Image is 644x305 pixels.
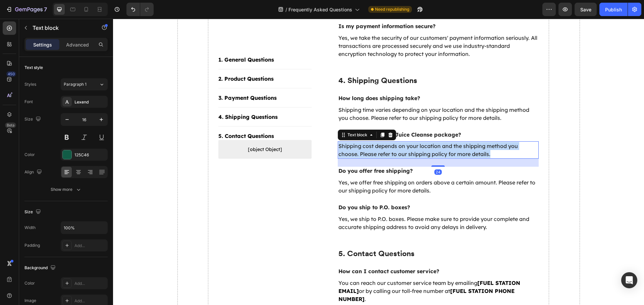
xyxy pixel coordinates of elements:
button: Show more [24,183,108,196]
div: Padding [24,242,40,248]
div: Color [24,152,35,158]
div: Add... [74,281,106,287]
p: Yes, we ship to P.O. boxes. Please make sure to provide your complete and accurate shipping addre... [225,196,425,212]
span: Paragraph 1 [64,81,87,87]
p: 7 [44,5,47,13]
p: Do you ship to P.O. boxes? [225,185,425,192]
div: Rich Text Editor. Editing area: main [225,123,426,140]
div: Beta [5,123,16,128]
span: Frequently Asked Questions [288,6,352,13]
p: You can reach our customer service team by emailing or by calling our toll-free number at . [225,260,425,284]
iframe: Design area [113,19,644,305]
p: Shipping cost depends on your location and the shipping method you choose. Please refer to our sh... [225,123,425,139]
div: Text style [24,65,43,71]
div: Size [24,115,42,124]
div: Publish [605,6,622,13]
div: Background [24,263,57,273]
p: How long does shipping take? [225,76,425,83]
span: Save [580,7,591,12]
div: Add... [74,298,106,304]
div: 24 [321,151,329,156]
div: Styles [24,81,36,87]
button: Paragraph 1 [61,78,108,90]
div: Size [24,208,42,217]
p: Advanced [66,41,89,48]
strong: [FUEL STATION EMAIL] [225,261,407,276]
p: Do you offer free shipping? [225,149,425,156]
div: Font [24,99,33,105]
p: What’s included in a Juice Cleanse package? [225,112,425,120]
p: Shipping time varies depending on your location and the shipping method you choose. Please refer ... [225,87,425,103]
button: Publish [599,3,628,16]
div: Open Intercom Messenger [621,272,637,288]
input: Auto [61,222,107,234]
p: 5. Contact Questions [225,230,425,240]
p: How can I contact customer service? [225,249,425,256]
p: Text block [33,24,90,32]
div: Color [24,280,35,286]
div: Undo/Redo [126,3,154,16]
div: 125C46 [74,152,106,158]
p: Settings [33,41,52,48]
div: 450 [6,71,16,77]
span: Need republishing [375,6,409,12]
span: / [285,6,287,13]
div: Add... [74,243,106,249]
div: Lexend [74,99,106,105]
div: Image [24,298,36,304]
div: Align [24,168,43,177]
div: Text block [233,113,256,119]
div: Width [24,225,36,231]
p: 4. Shipping Questions [225,57,425,67]
p: Yes, we offer free shipping on orders above a certain amount. Please refer to our shipping policy... [225,160,425,176]
button: Save [575,3,597,16]
strong: [FUEL STATION PHONE NUMBER] [225,269,401,284]
button: 7 [3,3,50,16]
div: Show more [51,186,82,193]
div: Rich Text Editor. Editing area: main [225,112,426,120]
